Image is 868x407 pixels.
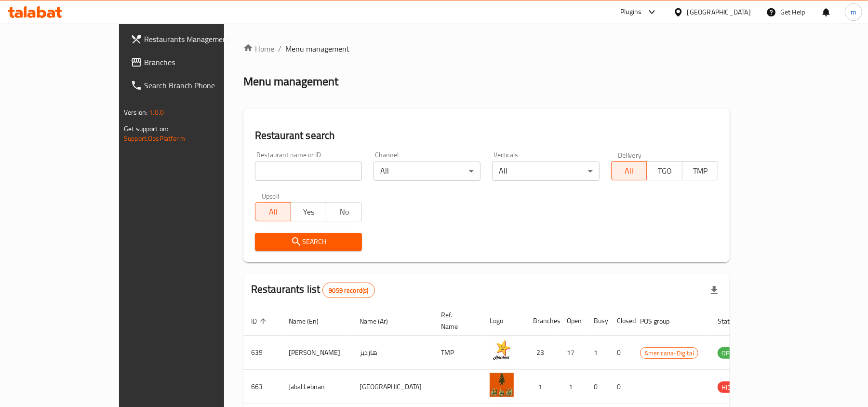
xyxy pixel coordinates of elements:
button: TGO [646,161,682,180]
span: Menu management [285,43,349,54]
div: All [492,162,599,181]
input: Search for restaurant name or ID.. [255,162,362,181]
td: 1 [559,370,586,404]
td: TMP [433,336,482,370]
label: Delivery [618,151,642,158]
span: Search Branch Phone [144,80,256,91]
span: Name (En) [289,315,331,327]
div: [GEOGRAPHIC_DATA] [687,7,751,17]
button: Yes [291,202,327,221]
td: 0 [609,336,632,370]
span: 9059 record(s) [323,286,374,295]
span: Status [718,315,749,327]
td: 0 [586,370,609,404]
button: No [326,202,362,221]
nav: breadcrumb [243,43,730,54]
div: Plugins [620,6,641,18]
span: Americana-Digital [641,348,698,359]
th: Busy [586,306,609,336]
div: HIDDEN [718,381,747,393]
span: 1.0.0 [149,106,164,119]
h2: Restaurants list [251,282,375,298]
button: TMP [682,161,718,180]
button: Search [255,233,362,251]
span: Search [263,236,354,248]
span: All [615,164,643,178]
td: 23 [525,336,559,370]
span: Name (Ar) [360,315,401,327]
span: Restaurants Management [144,33,256,45]
td: 0 [609,370,632,404]
button: All [255,202,291,221]
th: Branches [525,306,559,336]
a: Restaurants Management [123,27,264,51]
a: Search Branch Phone [123,74,264,97]
label: Upsell [262,192,280,199]
span: No [330,205,358,219]
span: Version: [124,106,147,119]
div: All [374,162,481,181]
td: Jabal Lebnan [281,370,352,404]
a: Support.OpsPlatform [124,132,185,145]
td: 1 [586,336,609,370]
th: Closed [609,306,632,336]
span: POS group [640,315,682,327]
img: Hardee's [490,339,514,363]
td: [GEOGRAPHIC_DATA] [352,370,433,404]
h2: Menu management [243,74,338,89]
span: ID [251,315,269,327]
span: Get support on: [124,122,168,135]
h2: Restaurant search [255,128,718,143]
span: Yes [295,205,323,219]
span: Branches [144,56,256,68]
span: HIDDEN [718,382,747,393]
span: OPEN [718,348,741,359]
div: OPEN [718,347,741,359]
li: / [278,43,281,54]
div: Export file [703,279,726,302]
span: TMP [686,164,714,178]
td: 1 [525,370,559,404]
td: 17 [559,336,586,370]
span: Ref. Name [441,309,470,332]
a: Branches [123,51,264,74]
button: All [611,161,647,180]
div: Total records count [322,283,374,298]
img: Jabal Lebnan [490,373,514,397]
td: [PERSON_NAME] [281,336,352,370]
th: Open [559,306,586,336]
td: هارديز [352,336,433,370]
span: All [259,205,287,219]
span: m [851,7,856,17]
span: TGO [651,164,679,178]
th: Logo [482,306,525,336]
